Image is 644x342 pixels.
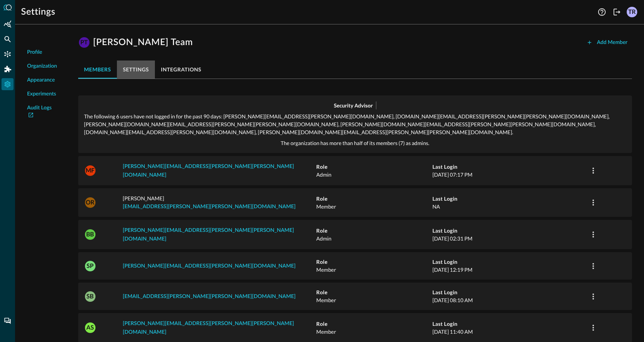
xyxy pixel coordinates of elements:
p: The organization has more than half of its members (7) as admins. [281,139,430,147]
p: [DATE] 12:19 PM [432,266,587,274]
div: BB [85,229,95,240]
a: [PERSON_NAME][EMAIL_ADDRESS][PERSON_NAME][DOMAIN_NAME] [123,263,296,269]
div: Chat [2,315,14,327]
button: Logout [611,6,623,18]
p: Member [316,328,432,336]
a: [PERSON_NAME][EMAIL_ADDRESS][PERSON_NAME][PERSON_NAME][DOMAIN_NAME] [123,228,294,242]
a: [PERSON_NAME][EMAIL_ADDRESS][PERSON_NAME][PERSON_NAME][DOMAIN_NAME] [123,164,294,178]
h5: Last Login [432,227,587,235]
p: Security Advisor [334,101,373,109]
p: Member [316,266,432,274]
h1: Settings [21,6,55,18]
h5: Role [316,195,432,203]
p: [DATE] 11:40 AM [432,328,587,336]
p: Admin [316,235,432,242]
div: AS [85,322,95,333]
span: Profile [27,48,42,56]
button: members [78,61,117,79]
p: The following 6 users have not logged in for the past 90 days: [PERSON_NAME][EMAIL_ADDRESS][PERSO... [84,112,626,136]
h5: Role [316,163,432,171]
button: Help [596,6,608,18]
h5: Last Login [432,258,587,266]
h5: Last Login [432,320,587,328]
h5: Role [316,258,432,266]
div: TR [627,7,637,17]
a: [EMAIL_ADDRESS][PERSON_NAME][PERSON_NAME][DOMAIN_NAME] [123,294,296,299]
div: Connectors [2,48,14,60]
p: Member [316,296,432,304]
button: Add Member [582,36,632,48]
span: Experiments [27,90,56,98]
div: PT [79,37,89,48]
h1: [PERSON_NAME] Team [93,36,193,48]
div: SP [85,261,95,271]
a: Audit Logs [27,104,57,120]
div: Add Member [597,38,627,47]
h5: Role [316,320,432,328]
div: Summary Insights [2,18,14,30]
span: Organization [27,62,57,70]
a: [PERSON_NAME][EMAIL_ADDRESS][PERSON_NAME][PERSON_NAME][DOMAIN_NAME] [123,321,294,335]
div: MF [85,165,95,176]
div: Federated Search [2,33,14,45]
h5: Last Login [432,163,587,171]
p: [DATE] 02:31 PM [432,235,587,242]
div: Addons [2,63,14,75]
p: Member [316,203,432,210]
h5: Last Login [432,195,587,203]
span: Appearance [27,76,55,84]
div: OR [85,197,95,208]
button: settings [117,61,155,79]
p: Admin [316,171,432,179]
h5: Role [316,227,432,235]
a: [EMAIL_ADDRESS][PERSON_NAME][PERSON_NAME][DOMAIN_NAME] [123,204,296,209]
p: [DATE] 08:10 AM [432,296,587,304]
div: SB [85,291,95,302]
p: [PERSON_NAME] [123,194,317,211]
h5: Role [316,289,432,296]
h5: Last Login [432,289,587,296]
p: NA [432,203,587,210]
p: [DATE] 07:17 PM [432,171,587,179]
button: integrations [155,61,208,79]
div: Settings [2,78,14,90]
